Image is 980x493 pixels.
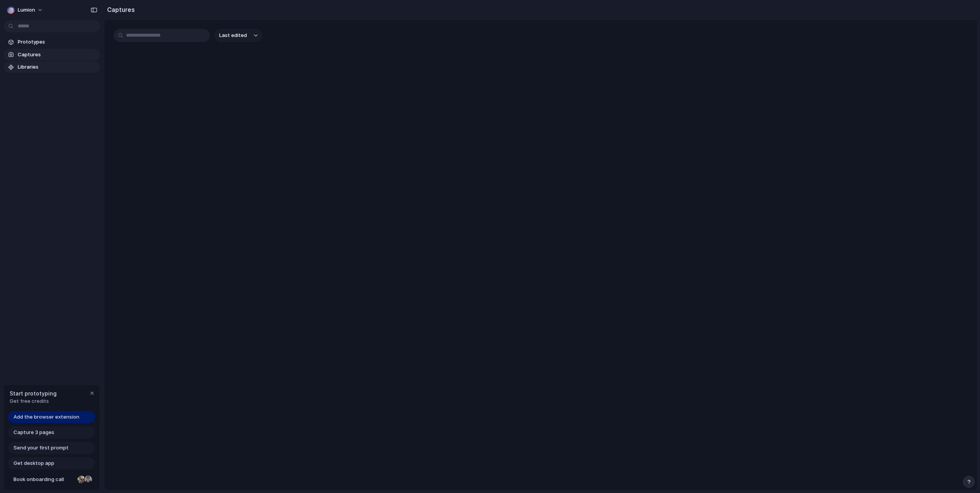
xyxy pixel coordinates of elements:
span: Get desktop app [13,459,54,467]
span: Send your first prompt [13,444,69,452]
a: Captures [4,49,100,61]
button: Last edited [215,29,262,42]
a: Add the browser extension [8,411,95,423]
a: Get desktop app [8,457,95,469]
span: Capture 3 pages [13,429,54,436]
a: Libraries [4,61,100,73]
a: Book onboarding call [8,473,95,486]
span: Start prototyping [10,389,57,397]
span: Book onboarding call [13,476,74,483]
a: Prototypes [4,36,100,48]
h2: Captures [104,5,135,14]
span: Get free credits [10,397,57,405]
span: Last edited [219,32,247,39]
button: Lumion [4,4,47,16]
div: Christian Iacullo [84,475,93,484]
span: Add the browser extension [13,413,79,421]
span: Prototypes [18,38,97,46]
div: Nicole Kubica [77,475,86,484]
span: Captures [18,51,97,59]
span: Libraries [18,63,97,71]
span: Lumion [18,6,35,14]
